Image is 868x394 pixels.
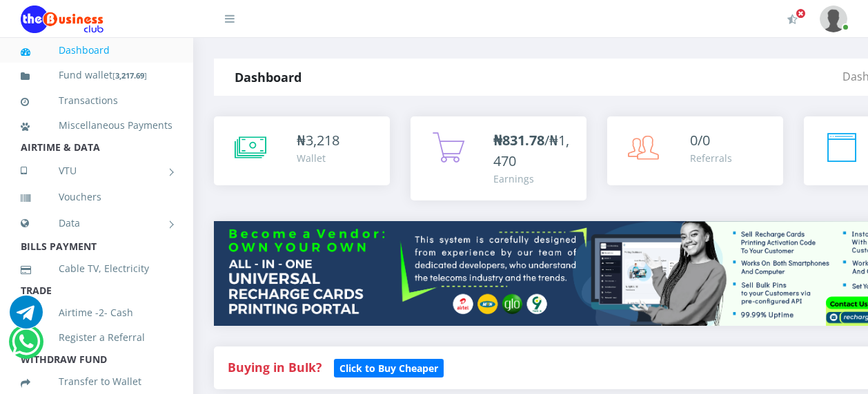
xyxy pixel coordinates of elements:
[21,110,172,141] a: Miscellaneous Payments
[339,362,438,375] b: Click to Buy Cheaper
[12,335,40,358] a: Chat for support
[21,181,172,213] a: Vouchers
[787,14,798,25] i: Activate Your Membership
[21,297,172,329] a: Airtime -2- Cash
[21,59,172,92] a: Fund wallet[3,217.69]
[21,206,172,240] a: Data
[334,359,444,375] a: Click to Buy Cheaper
[21,322,172,353] a: Register a Referral
[21,6,103,33] img: Logo
[411,116,586,200] a: ₦831.78/₦1,470 Earnings
[21,253,172,284] a: Cable TV, Electricity
[112,70,147,81] small: [ ]
[10,306,43,329] a: Chat for support
[297,151,339,165] div: Wallet
[493,172,573,186] div: Earnings
[21,154,172,188] a: VTU
[690,151,732,165] div: Referrals
[297,130,339,151] div: ₦
[115,70,144,81] b: 3,217.69
[796,8,806,19] span: Activate Your Membership
[306,131,339,149] span: 3,218
[21,85,172,116] a: Transactions
[607,116,783,185] a: 0/0 Referrals
[235,69,302,85] strong: Dashboard
[21,34,172,66] a: Dashboard
[493,131,544,149] b: ₦831.78
[493,131,569,170] span: /₦1,470
[228,359,322,375] strong: Buying in Bulk?
[690,131,710,149] span: 0/0
[820,6,847,32] img: User
[214,116,390,185] a: ₦3,218 Wallet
